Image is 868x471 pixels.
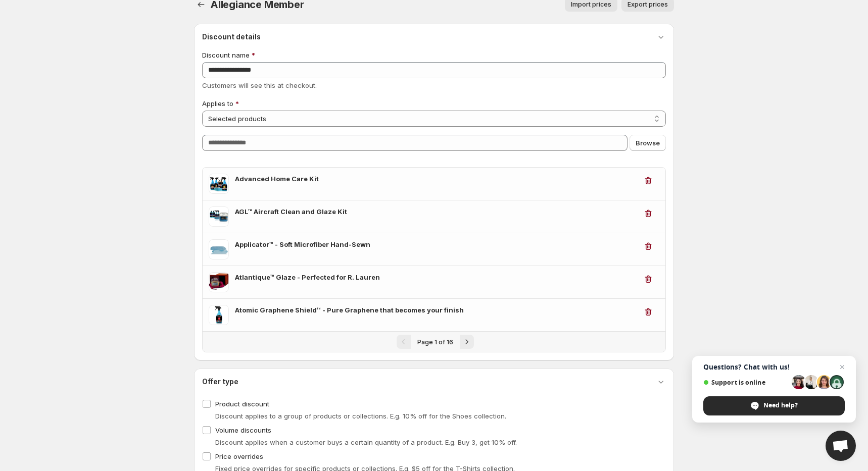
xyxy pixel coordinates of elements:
[763,401,798,410] span: Need help?
[703,379,788,386] span: Support is online
[235,174,637,184] h3: Advanced Home Care Kit
[215,438,517,446] span: Discount applies when a customer buys a certain quantity of a product. E.g. Buy 3, get 10% off.
[836,361,848,373] span: Close chat
[215,426,271,434] span: Volume discounts
[215,412,506,420] span: Discount applies to a group of products or collections. E.g. 10% off for the Shoes collection.
[636,138,660,148] span: Browse
[203,331,665,352] nav: Pagination
[826,431,856,461] div: Open chat
[703,363,845,371] span: Questions? Chat with us!
[571,1,611,9] span: Import prices
[703,396,845,415] div: Need help?
[630,135,666,151] button: Browse
[235,272,637,282] h3: Atlantique™ Glaze - Perfected for R. Lauren
[235,305,637,315] h3: Atomic Graphene Shield™ - Pure Graphene that becomes your finish
[202,377,238,387] h3: Offer type
[417,338,453,346] span: Page 1 of 16
[235,239,637,249] h3: Applicator™ - Soft Microfiber Hand-Sewn
[235,206,637,217] h3: AGL™ Aircraft Clean and Glaze Kit
[202,81,317,89] span: Customers will see this at checkout.
[215,400,269,408] span: Product discount
[202,51,250,59] span: Discount name
[460,335,474,349] button: Next
[215,452,263,460] span: Price overrides
[202,99,233,108] span: Applies to
[202,32,261,42] h3: Discount details
[628,1,668,9] span: Export prices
